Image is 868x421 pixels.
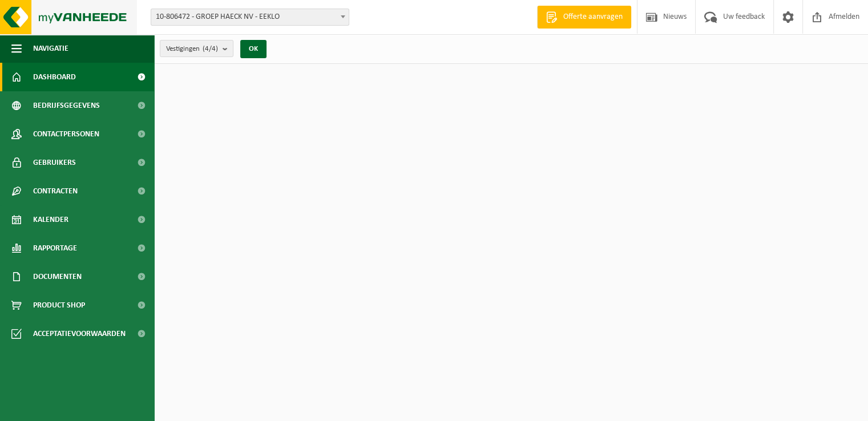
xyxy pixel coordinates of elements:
span: Dashboard [33,63,76,91]
count: (4/4) [203,45,218,52]
span: Rapportage [33,234,77,262]
a: Offerte aanvragen [537,6,631,29]
span: Vestigingen [166,41,218,58]
span: 10-806472 - GROEP HAECK NV - EEKLO [151,9,349,26]
span: Bedrijfsgegevens [33,91,100,120]
span: Gebruikers [33,148,76,177]
span: Navigatie [33,34,68,63]
span: Acceptatievoorwaarden [33,319,126,348]
span: Offerte aanvragen [560,11,625,23]
span: Documenten [33,262,82,291]
span: 10-806472 - GROEP HAECK NV - EEKLO [151,9,349,25]
span: Contactpersonen [33,120,99,148]
span: Contracten [33,177,78,205]
span: Product Shop [33,291,85,319]
button: OK [240,40,267,58]
button: Vestigingen(4/4) [160,40,233,57]
span: Kalender [33,205,68,234]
